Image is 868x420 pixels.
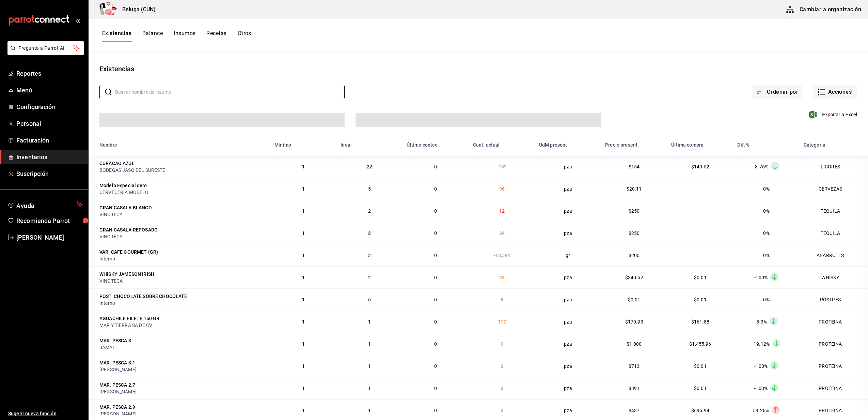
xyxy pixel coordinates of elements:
[274,142,291,148] div: Mínimo
[800,178,868,200] td: CERVEZAS
[434,408,437,413] span: 0
[694,275,707,280] span: $0.01
[800,266,868,288] td: WHISKY
[16,233,83,242] span: [PERSON_NAME]
[99,366,168,373] div: [PERSON_NAME]
[754,164,768,169] span: -8.76%
[535,222,601,244] td: pza
[434,275,437,280] span: 0
[629,386,640,391] span: $391
[763,253,769,258] span: 0%
[629,253,640,258] span: $200
[535,288,601,311] td: pza
[763,230,769,236] span: 0%
[302,230,305,236] span: 1
[497,164,507,169] span: -139
[800,156,868,178] td: LICORES
[302,253,305,258] span: 1
[629,230,640,236] span: $250
[368,275,371,280] span: 2
[99,344,266,351] div: JAMAT
[206,30,226,42] button: Recetas
[174,30,195,42] button: Insumos
[752,341,770,347] span: -19.12%
[102,30,131,42] button: Existencias
[754,386,768,391] span: -100%
[16,136,83,145] span: Facturación
[800,288,868,311] td: POSTRES
[434,253,437,258] span: 0
[625,319,643,325] span: $170.93
[501,297,503,302] span: 6
[627,341,642,347] span: $1,800
[535,200,601,222] td: pza
[302,164,305,169] span: 1
[16,200,74,209] span: Ayuda
[434,341,437,347] span: 0
[368,408,371,413] span: 1
[16,86,83,95] span: Menú
[99,233,266,240] div: VINOTECA
[434,186,437,192] span: 0
[629,208,640,214] span: $250
[694,363,707,369] span: $0.01
[498,319,506,325] span: 117
[99,167,266,174] div: BODEGAS JASO DEL SURESTE
[763,208,769,214] span: 0%
[368,363,371,369] span: 1
[99,381,135,388] div: MAR. PESCA 2.7
[99,142,117,148] div: Nombre
[16,119,83,128] span: Personal
[535,266,601,288] td: pza
[368,208,371,214] span: 2
[501,408,503,413] span: 0
[804,142,825,148] div: Categoría
[8,410,83,417] span: Sugerir nueva función
[99,337,131,344] div: MAR. PESCA 3
[737,142,749,148] div: Dif. %
[368,297,371,302] span: 6
[99,182,147,189] div: Modelo Especial cero
[99,300,266,306] div: Interno
[7,41,84,55] button: Pregunta a Parrot AI
[754,275,768,280] span: -100%
[434,386,437,391] span: 0
[501,386,503,391] span: 0
[99,189,266,196] div: CERVECERIA MODELO
[763,186,769,192] span: 0%
[671,142,704,148] div: Última compra
[810,110,857,119] span: Exportar a Excel
[535,333,601,355] td: pza
[800,377,868,399] td: PROTEINA
[99,64,134,74] div: Existencias
[629,363,640,369] span: $713
[763,297,769,302] span: 0%
[368,319,371,325] span: 1
[99,226,158,233] div: GRAN CASALA REPOSADO
[99,315,159,322] div: AGUACHILE FILETE 150 GR
[341,142,352,148] div: Ideal
[99,211,266,218] div: VINOTECA
[238,30,251,42] button: Otros
[800,200,868,222] td: TEQUILA
[302,297,305,302] span: 1
[535,355,601,377] td: pza
[102,30,251,42] div: navigation tabs
[813,85,857,99] button: Acciones
[99,204,152,211] div: GRAN CASALA BLANCO
[18,45,73,52] span: Pregunta a Parrot AI
[753,85,802,99] button: Ordenar por
[434,230,437,236] span: 0
[99,255,266,262] div: Interno
[117,5,156,14] h3: Beluga (CUN)
[368,341,371,347] span: 1
[434,297,437,302] span: 0
[16,102,83,111] span: Configuración
[368,186,371,192] span: 5
[16,152,83,162] span: Inventarios
[535,178,601,200] td: pza
[99,160,135,167] div: CURACAO AZUL
[302,341,305,347] span: 1
[16,69,83,78] span: Reportes
[115,85,345,99] input: Buscar nombre de insumo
